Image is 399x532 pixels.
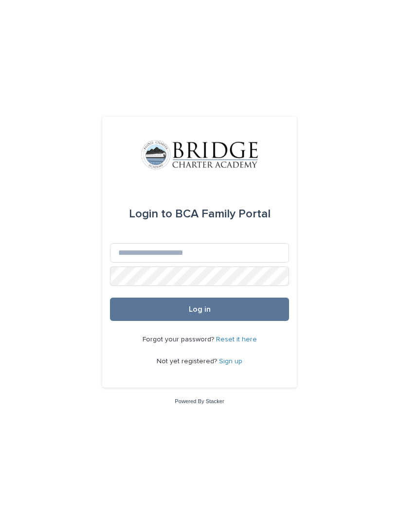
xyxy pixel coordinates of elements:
[141,140,258,169] img: V1C1m3IdTEidaUdm9Hs0
[189,305,211,313] span: Log in
[129,208,172,220] span: Login to
[129,200,271,228] div: BCA Family Portal
[219,358,242,365] a: Sign up
[216,336,257,343] a: Reset it here
[110,298,289,321] button: Log in
[143,336,216,343] span: Forgot your password?
[157,358,219,365] span: Not yet registered?
[175,398,224,404] a: Powered By Stacker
